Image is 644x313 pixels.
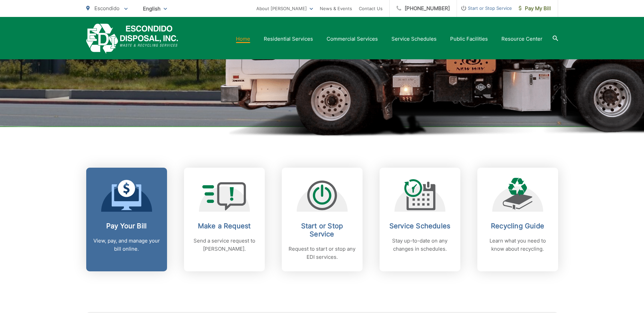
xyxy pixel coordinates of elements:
span: Pay My Bill [519,4,551,13]
p: Learn what you need to know about recycling. [484,237,551,253]
a: Service Schedules [391,35,437,43]
p: View, pay, and manage your bill online. [93,237,160,253]
h2: Pay Your Bill [93,222,160,230]
a: EDCD logo. Return to the homepage. [86,24,178,54]
h2: Service Schedules [386,222,454,230]
a: Commercial Services [327,35,378,43]
h2: Start or Stop Service [289,222,356,238]
a: Service Schedules Stay up-to-date on any changes in schedules. [380,168,460,271]
a: Resource Center [501,35,542,43]
a: Recycling Guide Learn what you need to know about recycling. [477,168,558,271]
a: About [PERSON_NAME] [256,4,313,13]
span: Escondido [94,5,119,12]
h2: Make a Request [191,222,258,230]
p: Send a service request to [PERSON_NAME]. [191,237,258,253]
a: Make a Request Send a service request to [PERSON_NAME]. [184,168,265,271]
a: Contact Us [359,4,383,13]
h2: Recycling Guide [484,222,551,230]
a: Pay Your Bill View, pay, and manage your bill online. [86,168,167,271]
a: Residential Services [264,35,313,43]
a: Home [236,35,250,43]
p: Request to start or stop any EDI services. [289,245,356,261]
p: Stay up-to-date on any changes in schedules. [386,237,454,253]
span: English [138,3,172,15]
a: Public Facilities [450,35,488,43]
a: News & Events [320,4,352,13]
